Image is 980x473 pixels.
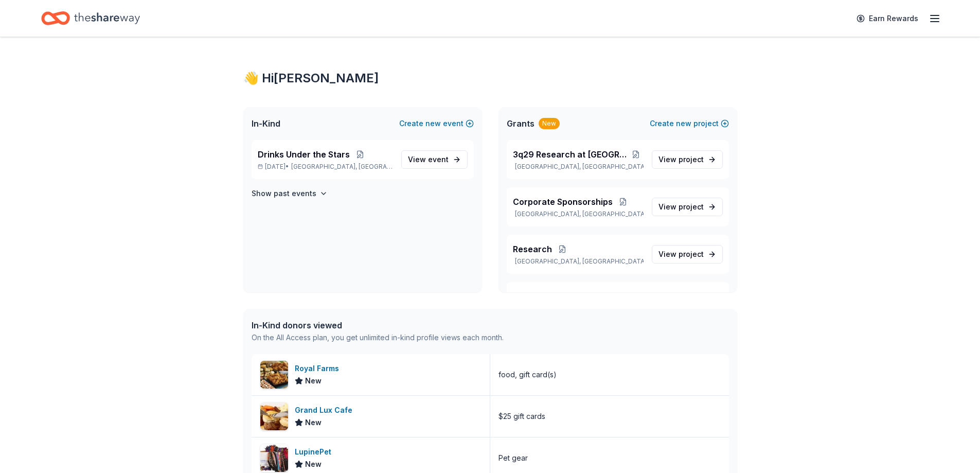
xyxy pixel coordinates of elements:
[401,150,468,169] a: View event
[408,153,449,166] span: View
[252,187,316,200] h4: Show past events
[295,446,335,458] div: LupinePet
[260,402,288,430] img: Image for Grand Lux Cafe
[679,202,704,211] span: project
[507,117,534,130] span: Grants
[305,416,322,429] span: New
[539,118,560,129] div: New
[252,319,504,331] div: In-Kind donors viewed
[498,452,528,464] div: Pet gear
[41,6,140,30] a: Home
[252,187,328,200] button: Show past events
[428,155,449,164] span: event
[260,361,288,389] img: Image for Royal Farms
[513,290,569,303] span: Virtual Events
[658,248,704,260] span: View
[652,198,723,216] a: View project
[676,117,691,130] span: new
[252,331,504,344] div: On the All Access plan, you get unlimited in-kind profile views each month.
[258,163,393,171] p: [DATE] •
[305,458,322,470] span: New
[513,196,613,208] span: Corporate Sponsorships
[425,117,441,130] span: new
[291,163,393,171] span: [GEOGRAPHIC_DATA], [GEOGRAPHIC_DATA]
[658,153,704,166] span: View
[295,362,343,375] div: Royal Farms
[258,148,350,161] span: Drinks Under the Stars
[513,210,644,218] p: [GEOGRAPHIC_DATA], [GEOGRAPHIC_DATA]
[252,117,280,130] span: In-Kind
[652,150,723,169] a: View project
[850,9,924,28] a: Earn Rewards
[513,243,552,255] span: Research
[652,245,723,264] a: View project
[260,444,288,472] img: Image for LupinePet
[679,250,704,258] span: project
[513,148,629,161] span: 3q29 Research at [GEOGRAPHIC_DATA]
[243,70,737,86] div: 👋 Hi [PERSON_NAME]
[513,163,644,171] p: [GEOGRAPHIC_DATA], [GEOGRAPHIC_DATA]
[295,404,357,416] div: Grand Lux Cafe
[650,117,729,130] button: Createnewproject
[679,155,704,164] span: project
[498,369,557,381] div: food, gift card(s)
[498,410,545,423] div: $25 gift cards
[305,375,322,387] span: New
[658,201,704,213] span: View
[399,117,474,130] button: Createnewevent
[513,257,644,266] p: [GEOGRAPHIC_DATA], [GEOGRAPHIC_DATA]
